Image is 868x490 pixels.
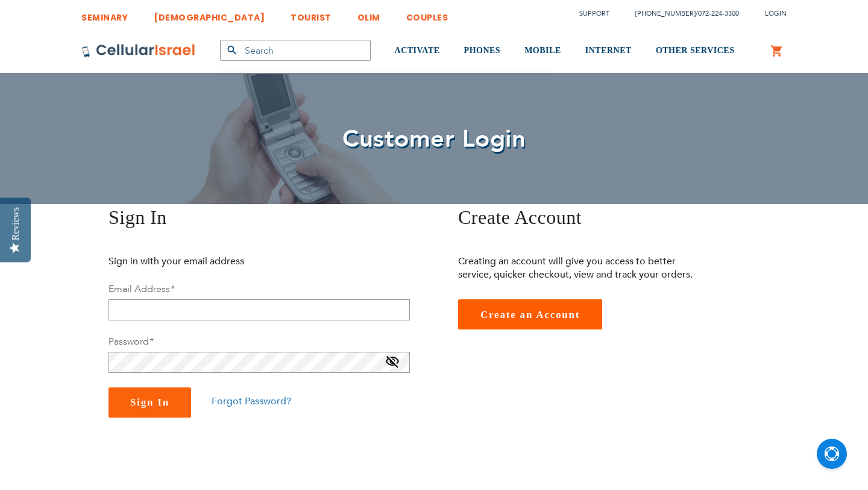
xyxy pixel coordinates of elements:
a: TOURIST [291,3,332,25]
span: INTERNET [585,46,632,55]
span: Sign In [130,396,169,408]
a: ACTIVATE [395,28,440,74]
a: [PHONE_NUMBER] [635,9,696,18]
a: 072-224-3300 [698,9,739,18]
a: OTHER SERVICES [656,28,735,74]
span: OTHER SERVICES [656,46,735,55]
a: OLIM [357,3,380,25]
label: Password [108,335,153,348]
a: MOBILE [524,28,561,74]
li: / [623,5,739,22]
span: Create an Account [480,309,580,320]
span: Sign In [108,206,167,228]
a: PHONES [464,28,501,74]
a: Create an Account [458,299,602,329]
span: Login [765,9,787,18]
button: Sign In [108,387,191,418]
span: Create Account [458,206,582,228]
p: Creating an account will give you access to better service, quicker checkout, view and track your... [458,255,702,281]
input: Search [220,40,371,61]
label: Email Address [108,282,174,296]
a: INTERNET [585,28,632,74]
span: Customer Login [342,122,526,156]
p: Sign in with your email address [108,255,353,268]
a: SEMINARY [81,3,128,25]
div: Reviews [10,207,21,240]
a: COUPLES [406,3,448,25]
a: [DEMOGRAPHIC_DATA] [154,3,265,25]
img: Cellular Israel Logo [81,43,196,58]
span: PHONES [464,46,501,55]
input: Email [108,299,410,320]
a: Support [579,9,609,18]
a: Forgot Password? [212,395,291,408]
span: MOBILE [524,46,561,55]
span: ACTIVATE [395,46,440,55]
